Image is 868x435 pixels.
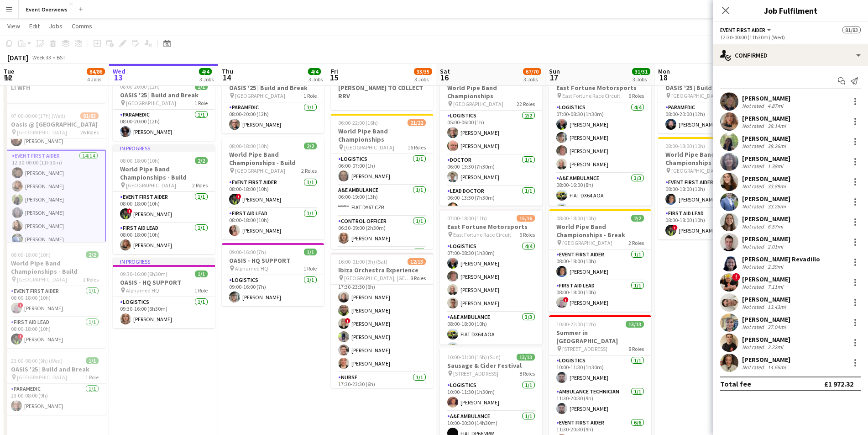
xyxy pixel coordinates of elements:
span: 1 Role [303,92,317,99]
span: [GEOGRAPHIC_DATA] [671,92,722,99]
div: [PERSON_NAME] [742,175,790,183]
span: 2 Roles [301,167,317,174]
span: Edit [29,22,40,30]
span: Jobs [49,22,63,30]
app-job-card: 08:00-20:00 (12h)1/1OASIS '25 | Build and Break [GEOGRAPHIC_DATA]1 RoleParamedic1/108:00-20:00 (1... [658,70,760,133]
div: BST [57,54,66,61]
span: 1 Role [194,100,208,106]
h3: East Fortune Motorsports [440,223,542,231]
span: 1/1 [86,357,99,364]
div: [PERSON_NAME] [742,94,790,102]
span: [GEOGRAPHIC_DATA] [17,129,67,136]
span: [GEOGRAPHIC_DATA] [671,167,722,174]
div: Not rated [742,143,766,149]
app-card-role: Event First Aider3/3 [331,247,433,305]
h3: OASIS '25 | Build and Break [4,365,106,373]
div: 7.11mi [766,283,785,290]
span: 81/83 [80,112,99,119]
h3: Oasis @ [GEOGRAPHIC_DATA] [4,120,106,128]
h3: World Pipe Band Championships - Break [549,223,651,239]
app-card-role: Doctor1/106:00-13:30 (7h30m)[PERSON_NAME] [440,155,542,186]
div: Not rated [742,324,766,330]
app-job-card: [PERSON_NAME] TO COLLECT RRV [331,70,433,110]
app-card-role: First Aid Lead1/108:00-18:00 (10h)![PERSON_NAME] [549,281,651,312]
span: 1 Role [303,265,317,272]
span: 08:00-18:00 (10h) [665,143,705,149]
span: 21/22 [408,119,426,126]
span: 13/13 [626,321,644,328]
app-card-role: First Aid Lead1/108:00-18:00 (10h)[PERSON_NAME] [113,223,215,254]
span: [GEOGRAPHIC_DATA] [235,167,285,174]
span: Alphamed HQ [235,265,268,272]
app-card-role: Event First Aider1/108:00-18:00 (10h)![PERSON_NAME] [4,286,106,317]
app-card-role: A&E Ambulance3/308:00-18:00 (10h)FIAT DX64 AOAFIAT DX65 AAK [440,312,542,370]
app-card-role: Logistics1/109:30-16:00 (6h30m)[PERSON_NAME] [113,297,215,328]
span: 2/2 [304,143,317,149]
h3: World Pipe Band Championships [440,84,542,100]
div: 14.66mi [766,364,788,371]
app-card-role: Event First Aider1/108:00-18:00 (10h)![PERSON_NAME] [113,192,215,223]
app-card-role: Logistics1/106:00-07:00 (1h)[PERSON_NAME] [331,154,433,185]
h3: World Pipe Band Championships - Build [4,259,106,276]
span: East Fortune Race Circuit [562,92,620,99]
app-job-card: 07:00-00:00 (17h) (Wed)81/83Oasis @ [GEOGRAPHIC_DATA] [GEOGRAPHIC_DATA]26 Roles[PERSON_NAME]Nurse... [4,107,106,242]
span: 31/31 [632,68,650,75]
span: 08:00-18:00 (10h) [556,215,596,222]
div: 08:00-18:00 (10h)2/2World Pipe Band Championships - Build [GEOGRAPHIC_DATA]2 RolesEvent First Aid... [222,137,324,239]
app-job-card: LI WFH [4,70,106,103]
span: 06:00-22:00 (16h) [338,119,378,126]
app-card-role: Nurse1/117:30-23:30 (6h) [331,372,433,403]
div: 3 Jobs [523,76,541,83]
h3: World Pipe Band Championships - Build [113,165,215,181]
span: [GEOGRAPHIC_DATA] [17,276,67,283]
div: Not rated [742,203,766,210]
span: [GEOGRAPHIC_DATA] [235,92,285,99]
span: Sun [549,67,560,75]
app-job-card: 06:00-22:00 (16h)21/22World Pipe Band Championships [GEOGRAPHIC_DATA]16 RolesLogistics1/106:00-07... [331,114,433,249]
span: 16 [439,72,450,83]
div: [PERSON_NAME] [742,315,790,324]
app-job-card: 08:00-18:00 (10h)2/2World Pipe Band Championships - Build [GEOGRAPHIC_DATA]2 RolesEvent First Aid... [4,246,106,348]
span: Alphamed HQ [126,287,159,294]
div: 13.43mi [766,303,788,310]
span: 2/2 [631,215,644,222]
span: 84/86 [87,68,105,75]
div: [PERSON_NAME] [742,275,790,283]
span: 4/4 [308,68,321,75]
app-card-role: A&E Ambulance3/308:00-16:00 (8h)FIAT DX64 AOAFIAT DX65 AAK [549,173,651,231]
div: 08:00-20:00 (12h)1/1OASIS '25 | Build and Break [GEOGRAPHIC_DATA]1 RoleParamedic1/108:00-20:00 (1... [222,70,324,133]
div: [PERSON_NAME] [742,134,790,143]
div: 16:00-01:00 (9h) (Sat)12/13Ibiza Orchestra Experience [GEOGRAPHIC_DATA], [GEOGRAPHIC_DATA]8 Roles... [331,253,433,388]
h3: Sausage & Cider Festival [440,361,542,370]
app-card-role: Logistics1/110:00-11:30 (1h30m)[PERSON_NAME] [440,380,542,411]
app-card-role: Paramedic1/123:00-08:00 (9h)[PERSON_NAME] [4,384,106,415]
div: Not rated [742,344,766,350]
span: Event First Aider [720,27,765,33]
app-job-card: 07:00-18:00 (11h)15/16East Fortune Motorsports East Fortune Race Circuit6 RolesLogistics4/407:00-... [440,209,542,345]
span: 12 [2,72,14,83]
h3: OASIS '25 | Build and Break [222,84,324,92]
div: 3 Jobs [199,76,214,83]
span: East Fortune Race Circuit [453,231,511,238]
span: [STREET_ADDRESS] [562,345,607,352]
div: [PERSON_NAME] [742,335,790,344]
span: View [7,22,20,30]
span: 1/1 [195,83,208,90]
div: [PERSON_NAME] [742,154,790,163]
span: 1/1 [304,249,317,255]
span: 4/4 [199,68,212,75]
div: Not rated [742,102,766,109]
span: ! [236,194,241,199]
div: Not rated [742,243,766,250]
div: 08:00-18:00 (10h)2/2World Pipe Band Championships - Break [GEOGRAPHIC_DATA]2 RolesEvent First Aid... [549,209,651,312]
span: Thu [222,67,233,75]
span: [GEOGRAPHIC_DATA], [GEOGRAPHIC_DATA] [344,275,410,281]
h3: World Pipe Band Championships [331,127,433,143]
h3: [PERSON_NAME] TO COLLECT RRV [331,84,433,100]
span: 67/70 [523,68,541,75]
span: ! [127,208,132,214]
